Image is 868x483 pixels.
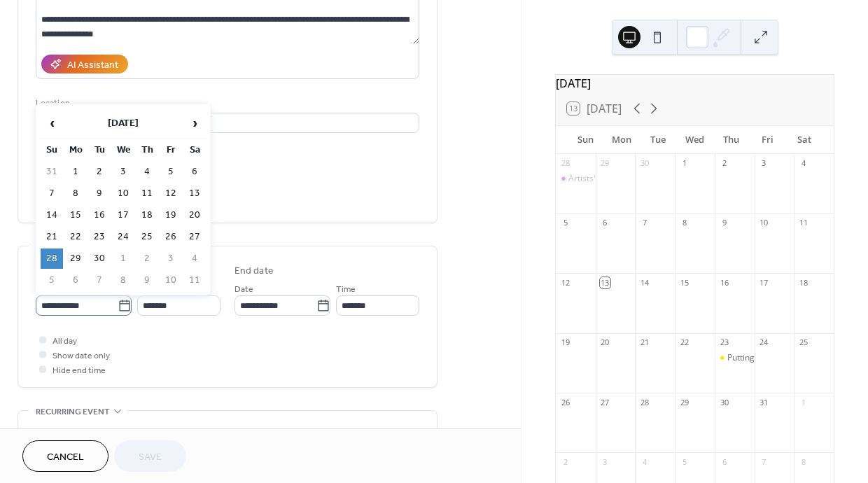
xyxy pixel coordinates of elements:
[47,450,84,465] span: Cancel
[64,205,87,225] td: 15
[88,270,111,290] td: 7
[136,140,158,160] th: Th
[136,248,158,269] td: 2
[679,277,689,288] div: 15
[41,109,62,137] span: ‹
[183,140,206,160] th: Sa
[719,397,729,407] div: 30
[560,397,570,407] div: 26
[183,205,206,225] td: 20
[639,456,650,467] div: 4
[64,248,87,269] td: 29
[112,183,134,204] td: 10
[184,109,205,137] span: ›
[560,158,570,169] div: 28
[36,96,416,111] div: Location
[750,126,786,154] div: Fri
[713,126,750,154] div: Thu
[41,205,63,225] td: 14
[560,456,570,467] div: 2
[679,456,689,467] div: 5
[136,205,158,225] td: 18
[160,183,182,204] td: 12
[719,218,729,228] div: 9
[88,162,111,182] td: 2
[234,264,274,279] div: End date
[64,183,87,204] td: 8
[798,456,808,467] div: 8
[234,282,253,297] span: Date
[715,352,755,364] div: Putting the Clues Together: A Community Well-being Workshop
[798,277,808,288] div: 18
[88,183,111,204] td: 9
[759,218,769,228] div: 10
[160,205,182,225] td: 19
[639,218,650,228] div: 7
[759,277,769,288] div: 17
[560,337,570,348] div: 19
[112,248,134,269] td: 1
[183,270,206,290] td: 11
[600,456,610,467] div: 3
[112,162,134,182] td: 3
[112,205,134,225] td: 17
[759,337,769,348] div: 24
[64,162,87,182] td: 1
[639,277,650,288] div: 14
[640,126,676,154] div: Tue
[719,456,729,467] div: 6
[676,126,713,154] div: Wed
[136,162,158,182] td: 4
[556,173,596,185] div: Artists' Monthly Wellness Meetup
[679,337,689,348] div: 22
[560,277,570,288] div: 12
[183,183,206,204] td: 13
[798,158,808,169] div: 4
[112,140,134,160] th: We
[64,227,87,247] td: 22
[67,58,118,73] div: AI Assistant
[759,158,769,169] div: 3
[112,270,134,290] td: 8
[786,126,822,154] div: Sat
[52,363,106,378] span: Hide end time
[64,140,87,160] th: Mo
[160,270,182,290] td: 10
[639,337,650,348] div: 21
[600,337,610,348] div: 20
[759,397,769,407] div: 31
[64,108,182,139] th: [DATE]
[603,126,640,154] div: Mon
[600,218,610,228] div: 6
[160,227,182,247] td: 26
[679,158,689,169] div: 1
[41,227,63,247] td: 21
[719,277,729,288] div: 16
[136,183,158,204] td: 11
[88,205,111,225] td: 16
[41,270,63,290] td: 5
[759,456,769,467] div: 7
[41,140,63,160] th: Su
[64,270,87,290] td: 6
[639,158,650,169] div: 30
[798,218,808,228] div: 11
[183,162,206,182] td: 6
[798,337,808,348] div: 25
[41,248,63,269] td: 28
[560,218,570,228] div: 5
[88,227,111,247] td: 23
[567,126,603,154] div: Sun
[639,397,650,407] div: 28
[136,270,158,290] td: 9
[183,227,206,247] td: 27
[556,75,834,92] div: [DATE]
[719,158,729,169] div: 2
[52,349,110,363] span: Show date only
[160,162,182,182] td: 5
[183,248,206,269] td: 4
[88,248,111,269] td: 30
[41,162,63,182] td: 31
[22,440,108,472] a: Cancel
[336,282,356,297] span: Time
